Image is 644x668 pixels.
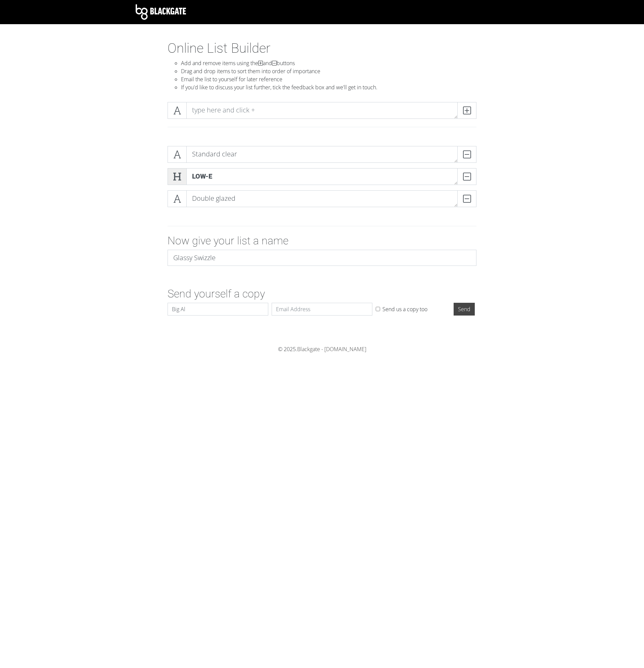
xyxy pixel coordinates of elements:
[168,40,476,56] h1: Online List Builder
[168,234,476,247] h2: Now give your list a name
[454,303,475,316] input: Send
[297,345,366,353] a: Blackgate - [DOMAIN_NAME]
[136,345,508,353] div: © 2025.
[272,303,372,316] input: Email Address
[181,59,476,67] li: Add and remove items using the and buttons
[168,303,268,316] input: Name
[136,4,186,20] img: Blackgate
[168,287,476,300] h2: Send yourself a copy
[168,250,476,266] input: My amazing list...
[181,75,476,83] li: Email the list to yourself for later reference
[181,67,476,75] li: Drag and drop items to sort them into order of importance
[181,83,476,91] li: If you'd like to discuss your list further, tick the feedback box and we'll get in touch.
[382,305,427,313] label: Send us a copy too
